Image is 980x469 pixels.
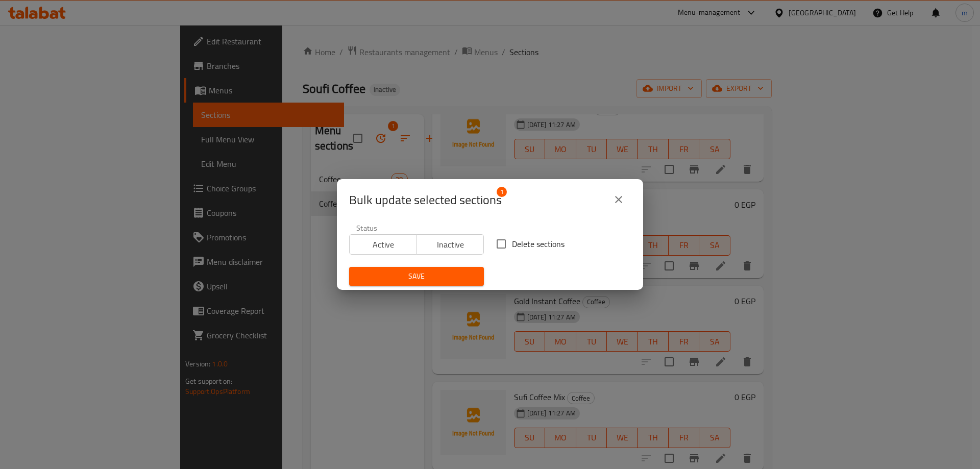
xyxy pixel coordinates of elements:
span: Delete sections [512,238,565,250]
span: Inactive [421,237,480,252]
button: close [606,187,631,212]
button: Active [349,234,417,255]
span: Save [357,270,476,283]
span: Active [354,237,413,252]
button: Save [349,267,484,286]
button: Inactive [416,234,484,255]
span: 1 [497,187,507,197]
span: Selected section count [349,192,502,208]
